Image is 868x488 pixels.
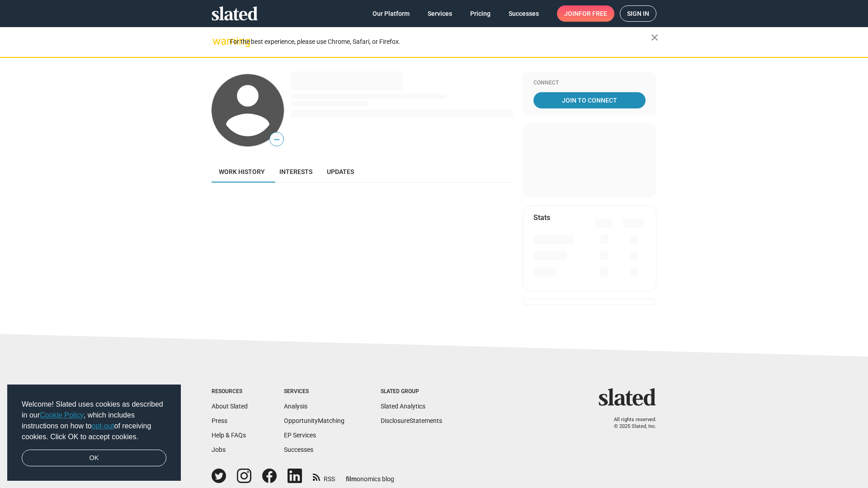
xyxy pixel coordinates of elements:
[272,161,320,183] a: Interests
[92,422,114,430] a: opt-out
[230,36,651,48] div: For the best experience, please use Chrome, Safari, or Firefox.
[22,399,166,442] span: Welcome! Slated uses cookies as described in our , which includes instructions on how to of recei...
[381,403,425,410] a: Slated Analytics
[212,417,227,424] a: Press
[346,475,357,483] span: film
[579,5,607,22] span: for free
[604,417,656,430] p: All rights reserved. © 2025 Slated, Inc.
[381,388,442,395] div: Slated Group
[7,385,181,481] div: cookieconsent
[22,450,166,467] a: dismiss cookie message
[284,432,316,439] a: EP Services
[501,5,546,22] a: Successes
[420,5,459,22] a: Services
[470,5,491,22] span: Pricing
[365,5,417,22] a: Our Platform
[219,168,265,175] span: Work history
[212,36,223,47] mat-icon: warning
[463,5,498,22] a: Pricing
[533,213,550,222] mat-card-title: Stats
[284,446,313,453] a: Successes
[212,403,248,410] a: About Slated
[509,5,539,22] span: Successes
[284,388,344,395] div: Services
[533,80,646,87] div: Connect
[284,417,344,424] a: OpportunityMatching
[270,134,283,145] span: —
[320,161,361,183] a: Updates
[428,5,452,22] span: Services
[535,92,644,108] span: Join To Connect
[40,411,84,419] a: Cookie Policy
[649,32,660,43] mat-icon: close
[212,446,226,453] a: Jobs
[284,403,307,410] a: Analysis
[620,5,656,22] a: Sign in
[313,469,335,483] a: RSS
[381,417,442,424] a: DisclosureStatements
[346,468,394,483] a: filmonomics blog
[373,5,410,22] span: Our Platform
[533,92,646,108] a: Join To Connect
[557,5,614,22] a: Joinfor free
[327,168,354,175] span: Updates
[564,5,607,22] span: Join
[212,161,272,183] a: Work history
[627,6,649,21] span: Sign in
[279,168,312,175] span: Interests
[212,432,246,439] a: Help & FAQs
[212,388,248,395] div: Resources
